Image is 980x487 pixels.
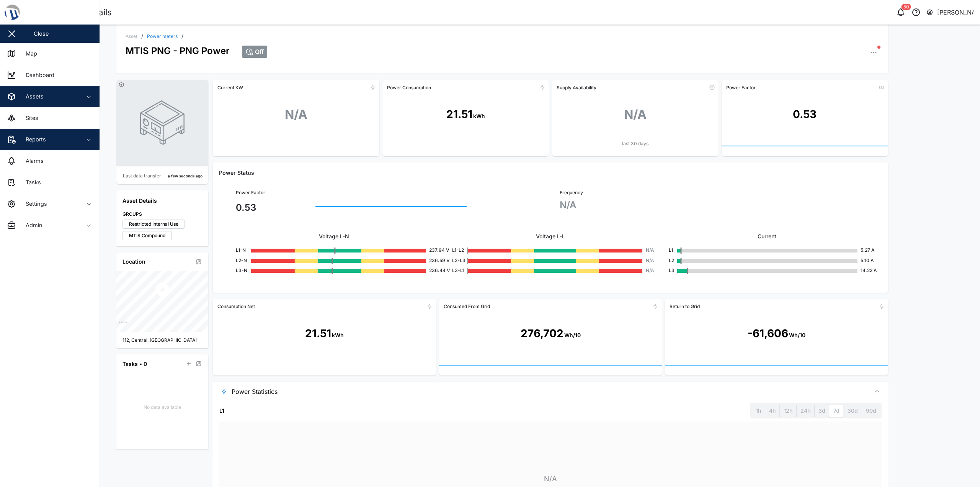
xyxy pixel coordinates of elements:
div: Power Consumption [387,85,431,90]
span: Power Statistics [232,382,865,401]
div: 236.44 V [429,267,432,274]
div: 14.22 A [861,267,865,274]
button: [PERSON_NAME] [926,7,974,18]
div: L3-N [236,267,248,274]
div: Tasks • 0 [122,360,147,368]
div: N/A [624,105,647,124]
div: L2 [669,257,674,264]
div: Consumption Net [217,303,255,309]
div: [PERSON_NAME] [937,8,974,17]
div: Sites [20,114,38,122]
div: Current [669,232,865,241]
div: Tasks [20,178,41,187]
div: 5.10 A [861,257,865,264]
div: / [181,34,183,39]
div: 50 [902,4,911,10]
div: L1-L2 [452,247,464,254]
div: L1 [219,407,224,415]
a: Power meters [147,34,178,39]
div: N/A [646,257,649,264]
div: L1 [669,247,674,254]
div: Admin [20,221,42,230]
div: L3 [669,267,674,274]
div: / [141,34,143,39]
div: Dashboard [20,71,54,79]
div: Supply Availability [557,85,596,90]
label: Restricted Internal Use [122,220,185,229]
div: 276,702 [521,325,563,342]
div: -61,606 [748,325,788,342]
div: 21.51 [446,106,472,123]
button: Power Statistics [213,382,888,401]
div: N/A [544,474,557,484]
div: Current KW [217,85,243,90]
div: No data available [116,404,208,411]
div: Close [34,30,49,38]
div: Asset [126,34,137,39]
div: 236.59 V [429,257,432,264]
div: Power Factor [726,85,756,90]
div: N/A [285,105,307,124]
div: L3-L1 [452,267,464,274]
div: 5.27 A [861,247,865,254]
span: Off [255,48,264,55]
div: 0.53 [793,106,817,123]
div: Last data transfer [123,172,161,180]
img: Main Logo [4,4,103,21]
div: Voltage L-L [452,232,648,241]
div: 112, Central, [GEOGRAPHIC_DATA] [122,337,202,344]
div: L1-N [236,247,248,254]
div: N/A [646,267,649,274]
div: N/A [560,198,636,212]
div: 21.51 [305,325,331,342]
label: MTIS Compound [122,231,172,240]
a: Mapbox logo [119,321,127,330]
div: Wh/10 [789,331,805,339]
div: GROUPS [122,211,202,218]
div: Power Factor [236,189,541,197]
div: Alarms [20,157,44,165]
div: L2-L3 [452,257,464,264]
div: Power Status [219,169,882,177]
div: MTIS PNG - PNG Power [126,39,230,58]
div: 237.94 V [429,247,432,254]
div: Asset Details [122,197,202,205]
div: Map marker [153,281,171,302]
div: N/A [646,247,649,254]
div: 0.53 [236,200,312,215]
div: Return to Grid [670,303,700,309]
div: Settings [20,200,47,208]
div: Wh/10 [564,331,581,339]
div: Voltage L-N [236,232,432,241]
div: Reports [20,135,46,144]
div: kWh [473,112,485,120]
div: a few seconds ago [168,173,203,179]
div: kWh [332,331,344,339]
img: POWER_METER photo [138,98,187,147]
div: Consumed From Grid [444,303,490,309]
div: Location [122,257,145,266]
canvas: Map [116,271,208,332]
div: last 30 days [552,140,719,148]
div: Map [20,49,37,58]
div: Assets [20,92,44,101]
div: Frequency [560,189,865,197]
div: L2-N [236,257,248,264]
